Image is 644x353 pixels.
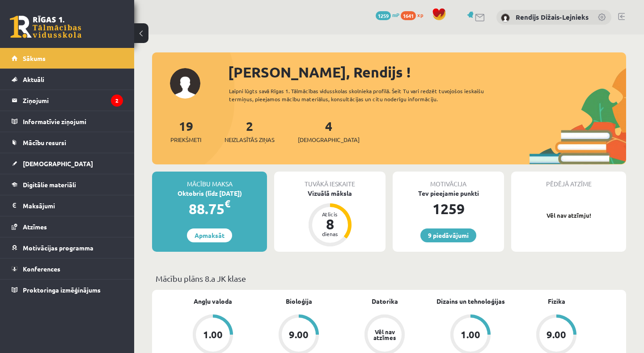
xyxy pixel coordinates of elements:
[23,90,123,111] legend: Ziņojumi
[401,11,428,18] a: 1641 xp
[23,265,60,273] span: Konferences
[23,138,66,146] span: Mācību resursi
[511,172,626,189] div: Pēdējā atzīme
[23,54,46,62] span: Sākums
[156,272,623,284] p: Mācību plāns 8.a JK klase
[23,244,93,252] span: Motivācijas programma
[501,13,510,22] img: Rendijs Dižais-Lejnieks
[12,174,123,195] a: Digitālie materiāli
[317,211,343,217] div: Atlicis
[225,118,275,144] a: 2Neizlasītās ziņas
[187,228,232,242] a: Apmaksāt
[10,16,81,38] a: Rīgas 1. Tālmācības vidusskola
[12,237,123,258] a: Motivācijas programma
[298,135,360,144] span: [DEMOGRAPHIC_DATA]
[417,11,423,18] span: xp
[203,330,223,340] div: 1.00
[393,172,504,189] div: Motivācija
[12,90,123,111] a: Ziņojumi2
[12,258,123,279] a: Konferences
[274,189,386,248] a: Vizuālā māksla Atlicis 8 dienas
[152,198,267,220] div: 88.75
[376,11,391,20] span: 1259
[274,189,386,198] div: Vizuālā māksla
[225,135,275,144] span: Neizlasītās ziņas
[23,223,47,231] span: Atzīmes
[23,159,93,168] span: [DEMOGRAPHIC_DATA]
[547,330,566,340] div: 9.00
[152,189,267,198] div: Oktobris (līdz [DATE])
[376,11,399,18] a: 1259 mP
[23,111,123,132] legend: Informatīvie ziņojumi
[420,228,476,242] a: 9 piedāvājumi
[393,198,504,220] div: 1259
[317,217,343,231] div: 8
[548,297,565,306] a: Fizika
[516,13,589,22] a: Rendijs Dižais-Lejnieks
[317,231,343,237] div: dienas
[194,297,232,306] a: Angļu valoda
[12,69,123,90] a: Aktuāli
[23,75,44,83] span: Aktuāli
[393,189,504,198] div: Tev pieejamie punkti
[274,172,386,189] div: Tuvākā ieskaite
[12,132,123,153] a: Mācību resursi
[372,297,398,306] a: Datorika
[12,216,123,237] a: Atzīmes
[170,135,201,144] span: Priekšmeti
[392,11,399,18] span: mP
[111,95,123,107] i: 2
[229,87,513,103] div: Laipni lūgts savā Rīgas 1. Tālmācības vidusskolas skolnieka profilā. Šeit Tu vari redzēt tuvojošo...
[170,118,201,144] a: 19Priekšmeti
[23,195,123,216] legend: Maksājumi
[401,11,416,20] span: 1641
[436,297,505,306] a: Dizains un tehnoloģijas
[228,61,626,83] div: [PERSON_NAME], Rendijs !
[12,195,123,216] a: Maksājumi
[289,330,309,340] div: 9.00
[12,111,123,132] a: Informatīvie ziņojumi
[225,197,230,210] span: €
[461,330,480,340] div: 1.00
[23,286,101,294] span: Proktoringa izmēģinājums
[12,280,123,300] a: Proktoringa izmēģinājums
[516,211,622,220] p: Vēl nav atzīmju!
[12,48,123,69] a: Sākums
[23,181,76,189] span: Digitālie materiāli
[298,118,360,144] a: 4[DEMOGRAPHIC_DATA]
[372,329,397,340] div: Vēl nav atzīmes
[12,153,123,174] a: [DEMOGRAPHIC_DATA]
[286,297,312,306] a: Bioloģija
[152,172,267,189] div: Mācību maksa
